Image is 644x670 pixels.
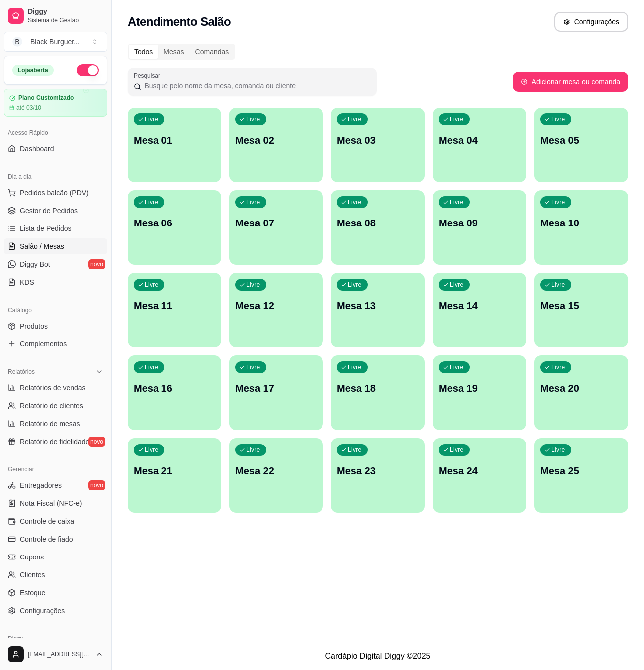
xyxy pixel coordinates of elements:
[128,190,221,265] button: LivreMesa 06
[4,274,107,290] a: KDS
[4,513,107,529] a: Controle de caixa
[554,12,628,32] button: Configurações
[337,216,419,230] p: Mesa 08
[28,7,103,16] span: Diggy
[433,438,526,513] button: LivreMesa 24
[4,567,107,583] a: Clientes
[331,355,425,430] button: LivreMesa 18
[134,299,215,313] p: Mesa 11
[439,299,520,313] p: Mesa 14
[20,339,67,349] span: Complementos
[534,190,628,265] button: LivreMesa 10
[8,368,35,376] span: Relatórios
[20,480,62,490] span: Entregadores
[134,464,215,478] p: Mesa 21
[28,650,91,658] span: [EMAIL_ADDRESS][DOMAIN_NAME]
[4,495,107,511] a: Nota Fiscal (NFC-e)
[20,534,73,544] span: Controle de fiado
[540,299,622,313] p: Mesa 15
[20,241,64,251] span: Salão / Mesas
[246,115,260,123] p: Livre
[348,363,362,371] p: Livre
[4,434,107,449] a: Relatório de fidelidadenovo
[128,273,221,347] button: LivreMesa 11
[246,281,260,289] p: Livre
[4,32,107,52] button: Select a team
[20,498,82,508] span: Nota Fiscal (NFC-e)
[4,461,107,477] div: Gerenciar
[20,516,74,526] span: Controle de caixa
[439,381,520,395] p: Mesa 19
[128,438,221,513] button: LivreMesa 21
[141,81,371,91] input: Pesquisar
[540,133,622,147] p: Mesa 05
[450,446,464,454] p: Livre
[348,115,362,123] p: Livre
[77,64,99,76] button: Alterar Status
[348,446,362,454] p: Livre
[235,216,317,230] p: Mesa 07
[534,438,628,513] button: LivreMesa 25
[439,216,520,230] p: Mesa 09
[331,273,425,347] button: LivreMesa 13
[4,549,107,565] a: Cupons
[433,190,526,265] button: LivreMesa 09
[4,302,107,318] div: Catálogo
[513,72,628,92] button: Adicionar mesa ou comanda
[134,71,163,80] label: Pesquisar
[4,416,107,432] a: Relatório de mesas
[450,115,464,123] p: Livre
[20,419,80,429] span: Relatório de mesas
[439,464,520,478] p: Mesa 24
[4,4,107,28] a: DiggySistema de Gestão
[134,381,215,395] p: Mesa 16
[439,133,520,147] p: Mesa 04
[20,206,78,216] span: Gestor de Pedidos
[20,437,89,447] span: Relatório de fidelidade
[331,438,425,513] button: LivreMesa 23
[4,585,107,601] a: Estoque
[158,45,189,59] div: Mesas
[20,144,54,154] span: Dashboard
[145,363,159,371] p: Livre
[4,185,107,201] button: Pedidos balcão (PDV)
[145,281,159,289] p: Livre
[4,642,107,666] button: [EMAIL_ADDRESS][DOMAIN_NAME]
[348,281,362,289] p: Livre
[128,14,231,30] h2: Atendimento Salão
[4,318,107,334] a: Produtos
[551,363,565,371] p: Livre
[4,125,107,141] div: Acesso Rápido
[20,259,50,269] span: Diggy Bot
[30,37,80,47] div: Black Burguer ...
[337,133,419,147] p: Mesa 03
[4,531,107,547] a: Controle de fiado
[20,606,65,616] span: Configurações
[12,37,22,47] span: B
[235,464,317,478] p: Mesa 22
[337,381,419,395] p: Mesa 18
[128,355,221,430] button: LivreMesa 16
[450,198,464,206] p: Livre
[20,321,48,331] span: Produtos
[145,115,159,123] p: Livre
[246,446,260,454] p: Livre
[20,223,72,233] span: Lista de Pedidos
[4,238,107,254] a: Salão / Mesas
[20,188,89,198] span: Pedidos balcão (PDV)
[235,299,317,313] p: Mesa 12
[450,363,464,371] p: Livre
[134,133,215,147] p: Mesa 01
[433,108,526,182] button: LivreMesa 04
[433,355,526,430] button: LivreMesa 19
[540,464,622,478] p: Mesa 25
[4,141,107,157] a: Dashboard
[337,299,419,313] p: Mesa 13
[4,380,107,396] a: Relatórios de vendas
[4,398,107,414] a: Relatório de clientes
[4,336,107,352] a: Complementos
[20,588,45,598] span: Estoque
[4,631,107,647] div: Diggy
[235,381,317,395] p: Mesa 17
[20,570,45,580] span: Clientes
